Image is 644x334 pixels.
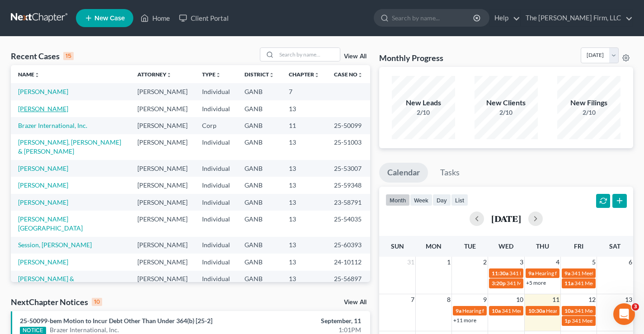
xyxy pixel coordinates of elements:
[130,160,195,177] td: [PERSON_NAME]
[195,211,237,236] td: Individual
[195,83,237,100] td: Individual
[92,298,102,306] div: 10
[475,108,538,117] div: 2/10
[130,211,195,236] td: [PERSON_NAME]
[451,194,468,206] button: list
[137,71,172,78] a: Attorneyunfold_more
[392,98,455,108] div: New Leads
[564,270,570,277] span: 9a
[18,258,68,266] a: [PERSON_NAME]
[406,257,415,268] span: 31
[202,71,221,78] a: Typeunfold_more
[327,177,370,193] td: 25-59348
[410,194,432,206] button: week
[609,242,620,250] span: Sat
[195,237,237,254] td: Individual
[130,237,195,254] td: [PERSON_NAME]
[446,257,451,268] span: 1
[475,98,538,108] div: New Clients
[195,177,237,193] td: Individual
[237,134,282,160] td: GANB
[237,254,282,270] td: GANB
[591,257,597,268] span: 5
[18,198,68,206] a: [PERSON_NAME]
[237,83,282,100] td: GANB
[446,294,451,305] span: 8
[492,280,506,287] span: 3:20p
[557,108,620,117] div: 2/10
[244,71,274,78] a: Districtunfold_more
[521,10,633,26] a: The [PERSON_NAME] Firm, LLC
[237,271,282,296] td: GANB
[628,257,633,268] span: 6
[18,241,92,249] a: Session, [PERSON_NAME]
[136,10,174,26] a: Home
[195,194,237,211] td: Individual
[327,237,370,254] td: 25-60393
[282,177,327,193] td: 13
[282,271,327,296] td: 13
[18,71,40,78] a: Nameunfold_more
[18,275,74,292] a: [PERSON_NAME] & [PERSON_NAME]
[507,280,588,287] span: 341 Meeting for [PERSON_NAME]
[314,72,320,78] i: unfold_more
[357,72,363,78] i: unfold_more
[327,194,370,211] td: 23-58791
[195,271,237,296] td: Individual
[456,307,461,314] span: 9a
[385,194,410,206] button: month
[426,242,442,250] span: Mon
[462,307,533,314] span: Hearing for [PERSON_NAME]
[498,242,513,250] span: Wed
[18,215,83,232] a: [PERSON_NAME][GEOGRAPHIC_DATA]
[237,237,282,254] td: GANB
[564,317,571,324] span: 1p
[11,51,74,61] div: Recent Cases
[327,211,370,236] td: 25-54035
[327,254,370,270] td: 24-10112
[613,303,635,325] iframe: Intercom live chat
[502,307,583,314] span: 341 Meeting for [PERSON_NAME]
[216,72,221,78] i: unfold_more
[282,194,327,211] td: 13
[195,134,237,160] td: Individual
[282,117,327,134] td: 11
[195,160,237,177] td: Individual
[492,270,508,277] span: 11:30a
[282,211,327,236] td: 13
[564,307,573,314] span: 10a
[464,242,476,250] span: Tue
[20,317,212,325] a: 25-50099-bem Motion to Incur Debt Other Than Under 364(b) [25-2]
[34,72,40,78] i: unfold_more
[536,242,549,250] span: Thu
[282,254,327,270] td: 13
[269,72,274,78] i: unfold_more
[237,177,282,193] td: GANB
[453,317,476,324] a: +11 more
[392,9,475,26] input: Search by name...
[130,83,195,100] td: [PERSON_NAME]
[327,134,370,160] td: 25-51003
[432,194,451,206] button: day
[574,242,583,250] span: Fri
[491,214,521,223] h2: [DATE]
[237,211,282,236] td: GANB
[94,15,125,22] span: New Case
[344,299,367,306] a: View All
[392,108,455,117] div: 2/10
[509,270,591,277] span: 341 Meeting for [PERSON_NAME]
[18,138,121,155] a: [PERSON_NAME], [PERSON_NAME] & [PERSON_NAME]
[492,307,501,314] span: 10a
[282,134,327,160] td: 13
[327,160,370,177] td: 25-53007
[282,100,327,117] td: 13
[564,280,573,287] span: 11a
[344,53,367,60] a: View All
[432,163,468,183] a: Tasks
[18,88,68,95] a: [PERSON_NAME]
[327,271,370,296] td: 25-56897
[555,257,560,268] span: 4
[526,279,546,286] a: +5 more
[130,271,195,296] td: [PERSON_NAME]
[195,254,237,270] td: Individual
